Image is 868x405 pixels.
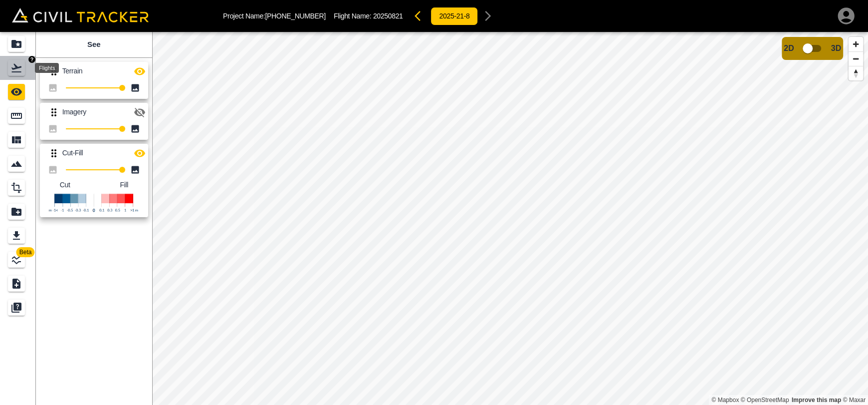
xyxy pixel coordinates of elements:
span: 20250821 [373,12,403,20]
a: Mapbox [711,397,739,404]
span: 3D [831,44,841,53]
img: Civil Tracker [12,8,149,22]
p: Project Name: [PHONE_NUMBER] [223,12,326,20]
button: Zoom out [849,51,863,66]
p: Flight Name: [334,12,403,20]
div: Flights [35,63,59,73]
button: 2025-21-8 [431,7,478,25]
button: Reset bearing to north [849,66,863,80]
button: Zoom in [849,37,863,51]
canvas: Map [152,32,868,405]
a: Maxar [843,397,866,404]
a: Map feedback [792,397,841,404]
a: OpenStreetMap [741,397,789,404]
span: 2D [784,44,794,53]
